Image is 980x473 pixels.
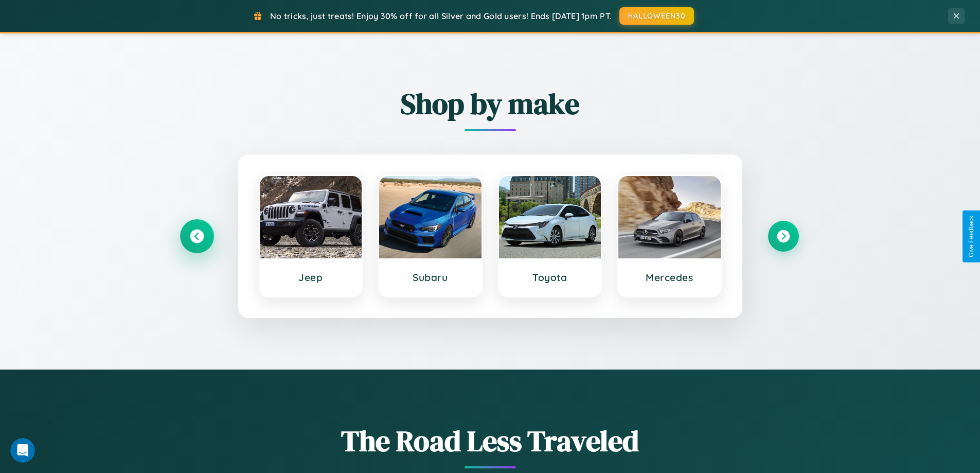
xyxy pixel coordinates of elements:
button: HALLOWEEN30 [619,7,694,25]
span: No tricks, just treats! Enjoy 30% off for all Silver and Gold users! Ends [DATE] 1pm PT. [270,11,612,21]
h3: Jeep [270,271,352,284]
iframe: Intercom live chat [10,438,35,463]
h2: Shop by make [182,84,799,124]
h3: Mercedes [629,271,710,284]
h1: The Road Less Traveled [182,421,799,461]
h3: Subaru [389,271,471,284]
h3: Toyota [509,271,591,284]
div: Give Feedback [968,216,975,257]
